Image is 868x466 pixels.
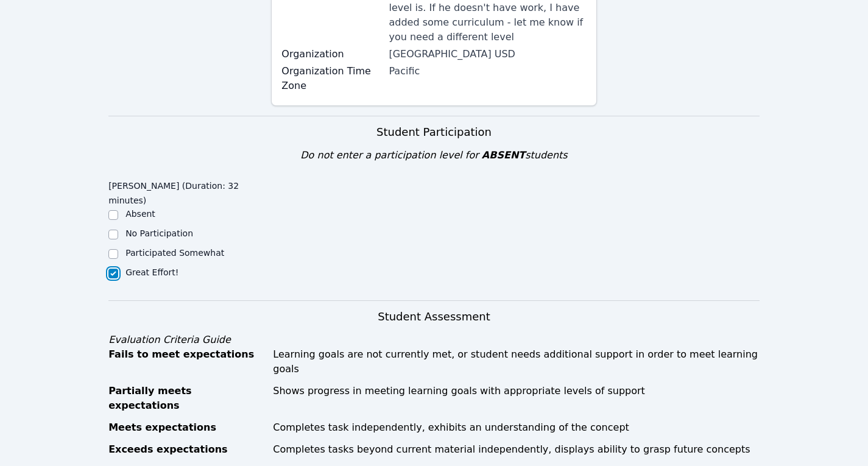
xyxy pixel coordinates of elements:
[273,420,760,435] div: Completes task independently, exhibits an understanding of the concept
[125,209,155,219] label: Absent
[125,267,178,277] label: Great Effort!
[273,442,760,457] div: Completes tasks beyond current material independently, displays ability to grasp future concepts
[108,308,760,325] h3: Student Assessment
[389,47,586,62] div: [GEOGRAPHIC_DATA] USD
[108,420,266,435] div: Meets expectations
[281,64,381,93] label: Organization Time Zone
[108,442,266,457] div: Exceeds expectations
[482,149,525,161] span: ABSENT
[281,47,381,62] label: Organization
[273,347,760,376] div: Learning goals are not currently met, or student needs additional support in order to meet learni...
[108,148,760,163] div: Do not enter a participation level for students
[273,384,760,413] div: Shows progress in meeting learning goals with appropriate levels of support
[108,384,266,413] div: Partially meets expectations
[108,175,271,208] legend: [PERSON_NAME] (Duration: 32 minutes)
[108,333,760,347] div: Evaluation Criteria Guide
[125,248,224,258] label: Participated Somewhat
[108,347,266,376] div: Fails to meet expectations
[389,64,586,79] div: Pacific
[125,228,193,238] label: No Participation
[108,124,760,141] h3: Student Participation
